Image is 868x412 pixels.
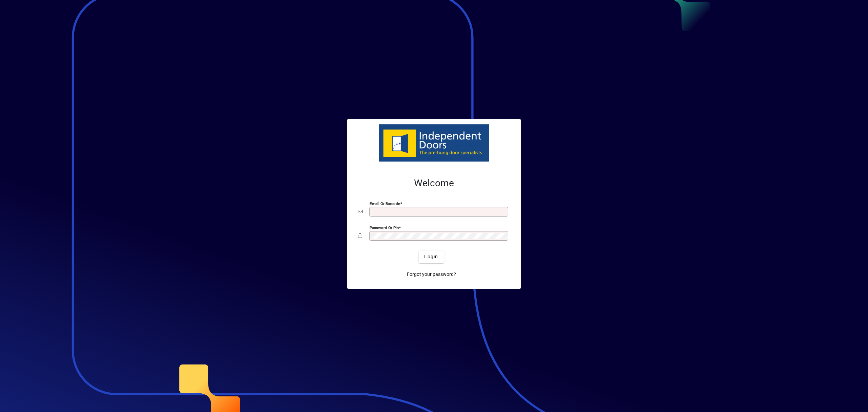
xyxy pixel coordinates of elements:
button: Login [419,251,443,263]
span: Forgot your password? [407,271,456,278]
a: Forgot your password? [404,268,459,281]
mat-label: Email or Barcode [370,201,400,206]
mat-label: Password or Pin [370,225,399,230]
h2: Welcome [358,177,510,189]
span: Login [424,253,438,260]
